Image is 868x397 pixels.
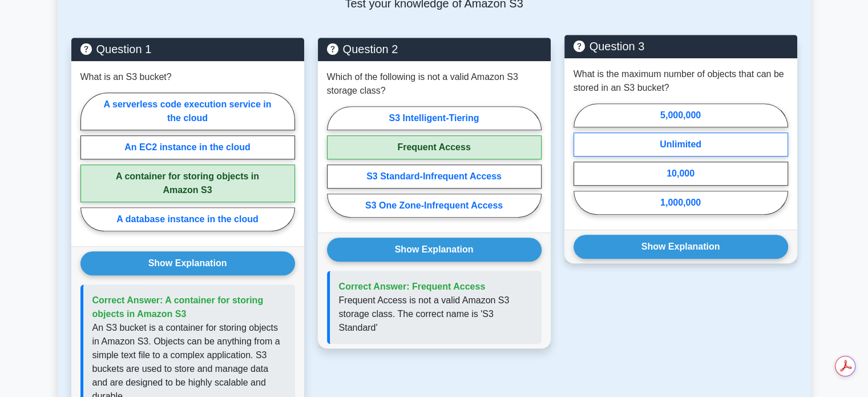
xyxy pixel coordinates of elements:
[327,106,542,130] label: S3 Intelligent-Tiering
[80,207,295,231] label: A database instance in the cloud
[327,42,542,56] h5: Question 2
[574,103,788,127] label: 5,000,000
[327,238,542,262] button: Show Explanation
[92,295,264,319] span: Correct Answer: A container for storing objects in Amazon S3
[80,93,295,130] label: A serverless code execution service in the cloud
[80,70,172,84] p: What is an S3 bucket?
[80,165,295,202] label: A container for storing objects in Amazon S3
[80,42,295,56] h5: Question 1
[339,294,532,335] p: Frequent Access is not a valid Amazon S3 storage class. The correct name is 'S3 Standard'
[574,235,788,259] button: Show Explanation
[339,282,486,291] span: Correct Answer: Frequent Access
[327,194,542,218] label: S3 One Zone-Infrequent Access
[327,165,542,189] label: S3 Standard-Infrequent Access
[574,133,788,157] label: Unlimited
[574,191,788,215] label: 1,000,000
[574,39,788,53] h5: Question 3
[574,162,788,186] label: 10,000
[80,251,295,275] button: Show Explanation
[327,135,542,159] label: Frequent Access
[327,70,542,98] p: Which of the following is not a valid Amazon S3 storage class?
[574,67,788,95] p: What is the maximum number of objects that can be stored in an S3 bucket?
[80,135,295,159] label: An EC2 instance in the cloud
